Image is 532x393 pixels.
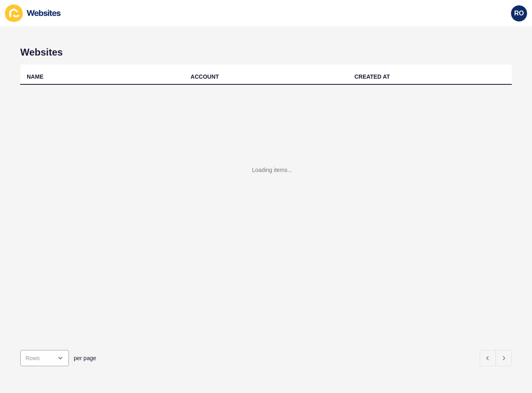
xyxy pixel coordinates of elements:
[355,73,390,81] div: CREATED AT
[252,166,292,174] div: Loading items...
[190,73,219,81] div: ACCOUNT
[27,73,43,81] div: NAME
[20,350,69,366] div: open menu
[74,354,96,362] span: per page
[514,9,524,17] span: RO
[20,47,512,58] h1: Websites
